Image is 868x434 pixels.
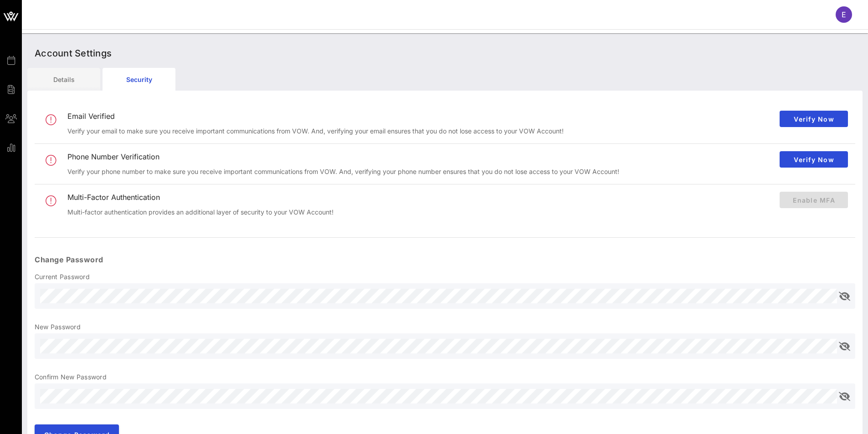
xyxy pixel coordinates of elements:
[780,111,848,127] button: Verify Now
[67,153,772,161] div: Phone Number Verification
[35,272,855,281] p: Current Password
[27,68,100,91] div: Details
[67,168,772,176] div: Verify your phone number to make sure you receive important communications from VOW. And, verifyi...
[839,392,850,401] button: append icon
[836,6,852,23] div: E
[839,292,850,301] button: append icon
[67,112,772,121] div: Email Verified
[839,342,850,351] button: append icon
[27,247,855,272] div: Change Password
[780,151,848,168] button: Verify Now
[67,193,772,202] div: Multi-Factor Authentication
[67,128,772,135] div: Verify your email to make sure you receive important communications from VOW. And, verifying your...
[787,115,841,123] span: Verify Now
[67,209,772,216] div: Multi-factor authentication provides an additional layer of security to your VOW Account!
[842,10,846,19] span: E
[103,68,175,91] div: Security
[787,156,841,163] span: Verify Now
[27,39,863,68] div: Account Settings
[35,373,855,382] p: Confirm New Password
[35,322,855,332] p: New Password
